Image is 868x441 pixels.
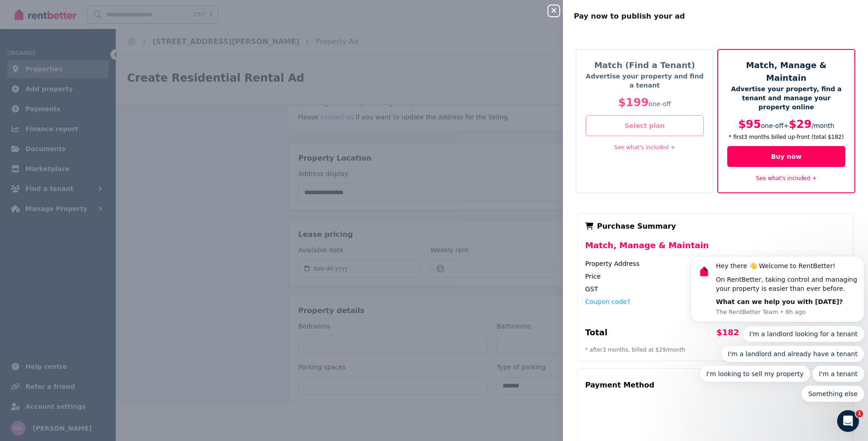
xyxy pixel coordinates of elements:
span: one-off [649,100,671,108]
div: Total [585,326,715,343]
div: Property Address [585,259,715,268]
div: Payment Method [585,376,654,394]
span: / month [812,122,834,129]
h5: Match (Find a Tenant) [586,59,704,72]
button: Select plan [586,115,704,136]
p: Advertise your property, find a tenant and manage your property online [727,84,845,112]
span: Pay now to publish your ad [574,11,685,22]
span: one-off [761,122,784,129]
button: Coupon code? [585,297,630,306]
p: * after 3 month s, billed at $29 / month [585,346,846,353]
span: + [784,122,789,129]
span: $95 [738,118,761,131]
div: Price [585,272,715,281]
p: * first 3 month s billed up-front (total $182 ) [727,133,845,141]
p: Advertise your property and find a tenant [586,72,704,90]
a: See what's included + [614,144,675,151]
span: $199 [618,96,649,109]
div: Match, Manage & Maintain [585,239,846,259]
span: $29 [789,118,812,131]
iframe: Intercom live chat [837,410,859,432]
span: 1 [856,410,863,417]
iframe: Intercom notifications message [686,166,868,416]
button: Buy now [727,146,845,167]
h5: Match, Manage & Maintain [727,59,845,84]
div: GST [585,284,715,294]
div: Purchase Summary [585,221,846,232]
